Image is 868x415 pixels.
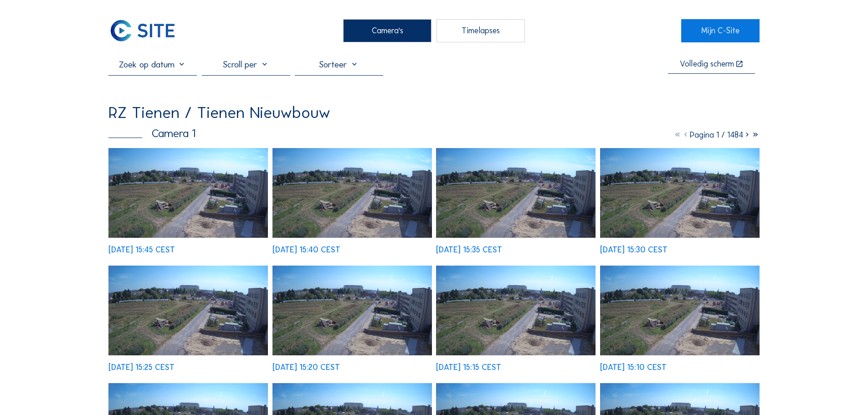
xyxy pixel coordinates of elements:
[437,19,525,42] div: Timelapses
[600,246,668,254] div: [DATE] 15:30 CEST
[436,364,501,372] div: [DATE] 15:15 CEST
[436,266,596,355] img: image_52660872
[600,148,760,238] img: image_52661241
[272,148,432,238] img: image_52661537
[690,130,743,140] span: Pagina 1 / 1484
[108,104,330,121] div: RZ Tienen / Tienen Nieuwbouw
[272,246,340,254] div: [DATE] 15:40 CEST
[343,19,431,42] div: Camera's
[436,148,596,238] img: image_52661380
[600,266,760,355] img: image_52660729
[108,266,268,355] img: image_52661160
[108,19,186,42] a: C-SITE Logo
[680,60,734,69] div: Volledig scherm
[272,266,432,355] img: image_52661023
[436,246,502,254] div: [DATE] 15:35 CEST
[108,128,195,139] div: Camera 1
[681,19,759,42] a: Mijn C-Site
[272,364,340,372] div: [DATE] 15:20 CEST
[108,246,175,254] div: [DATE] 15:45 CEST
[108,364,175,372] div: [DATE] 15:25 CEST
[600,364,667,372] div: [DATE] 15:10 CEST
[108,19,177,42] img: C-SITE Logo
[108,59,197,70] input: Zoek op datum 󰅀
[108,148,268,238] img: image_52661678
